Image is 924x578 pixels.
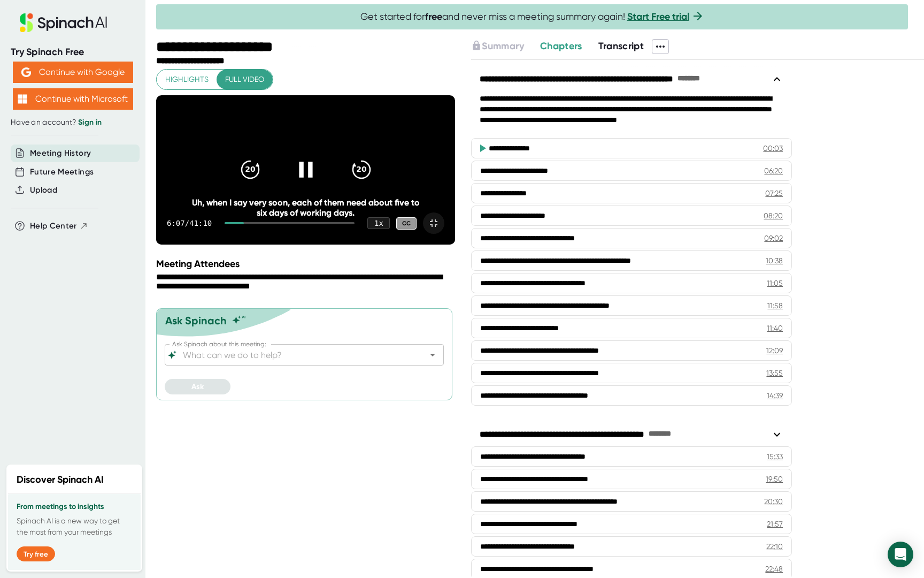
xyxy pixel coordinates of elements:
[30,147,91,159] button: Meeting History
[191,382,204,391] span: Ask
[156,258,458,270] div: Meeting Attendees
[627,11,689,22] a: Start Free trial
[764,165,783,176] div: 06:20
[30,220,88,232] button: Help Center
[763,143,783,154] div: 00:03
[30,166,94,178] button: Future Meetings
[225,73,264,86] span: Full video
[765,188,783,199] div: 07:25
[17,546,55,561] button: Try free
[17,515,132,538] p: Spinach AI is a new way to get the most from your meetings
[767,451,783,462] div: 15:33
[540,40,582,52] span: Chapters
[11,118,135,127] div: Have an account?
[766,474,783,484] div: 19:50
[598,39,644,54] button: Transcript
[766,368,783,378] div: 13:55
[13,88,133,110] button: Continue with Microsoft
[11,46,135,58] div: Try Spinach Free
[766,255,783,266] div: 10:38
[888,542,913,567] div: Open Intercom Messenger
[766,541,783,552] div: 22:10
[30,220,77,232] span: Help Center
[30,184,57,196] button: Upload
[360,11,704,23] span: Get started for and never miss a meeting summary again!
[167,219,212,227] div: 6:07 / 41:10
[482,40,523,52] span: Summary
[766,345,783,356] div: 12:09
[764,496,783,507] div: 20:30
[217,70,273,89] button: Full video
[425,11,442,22] b: free
[471,39,540,54] div: Upgrade to access
[396,217,417,230] div: CC
[17,473,104,487] h2: Discover Spinach AI
[181,347,409,362] input: What can we do to help?
[598,40,644,52] span: Transcript
[767,278,783,288] div: 11:05
[767,519,783,529] div: 21:57
[21,67,31,77] img: Aehbyd4JwY73AAAAAElFTkSuQmCC
[767,390,783,401] div: 14:39
[165,73,209,86] span: Highlights
[78,118,102,127] a: Sign in
[764,233,783,244] div: 09:02
[165,314,227,327] div: Ask Spinach
[13,62,133,83] button: Continue with Google
[165,379,230,394] button: Ask
[764,210,783,221] div: 08:20
[186,197,426,218] div: Uh, when I say very soon, each of them need about five to six days of working days.
[157,70,217,89] button: Highlights
[471,39,523,54] button: Summary
[540,39,582,54] button: Chapters
[17,503,132,511] h3: From meetings to insights
[765,564,783,574] div: 22:48
[767,323,783,333] div: 11:40
[425,347,440,362] button: Open
[767,300,783,311] div: 11:58
[367,217,390,229] div: 1 x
